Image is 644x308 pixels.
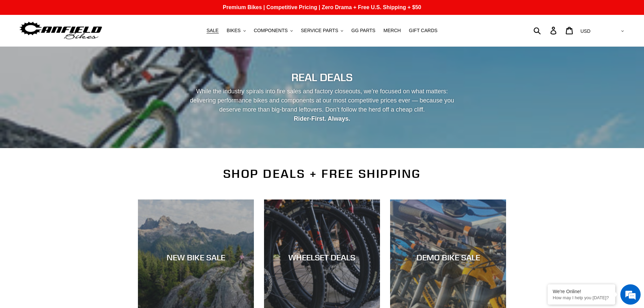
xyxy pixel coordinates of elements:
h2: SHOP DEALS + FREE SHIPPING [138,167,506,181]
p: How may I help you today? [553,295,610,300]
div: We're Online! [553,289,610,294]
input: Search [537,23,554,38]
a: GIFT CARDS [406,26,441,35]
button: SERVICE PARTS [297,26,347,35]
div: DEMO BIKE SALE [390,253,506,262]
button: COMPONENTS [251,26,296,35]
h2: REAL DEALS [138,71,506,84]
button: BIKES [223,26,249,35]
div: NEW BIKE SALE [138,253,254,262]
span: SALE [207,28,219,33]
div: WHEELSET DEALS [264,253,380,262]
span: COMPONENTS [254,28,288,33]
span: BIKES [227,28,241,33]
a: GG PARTS [348,26,379,35]
span: GIFT CARDS [409,28,438,33]
span: MERCH [383,28,401,33]
a: MERCH [380,26,404,35]
span: GG PARTS [351,28,375,33]
p: While the industry spirals into fire sales and factory closeouts, we’re focused on what matters: ... [184,87,460,123]
strong: Rider-First. Always. [294,115,350,122]
a: SALE [203,26,222,35]
span: SERVICE PARTS [301,28,338,33]
img: Canfield Bikes [19,20,103,41]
